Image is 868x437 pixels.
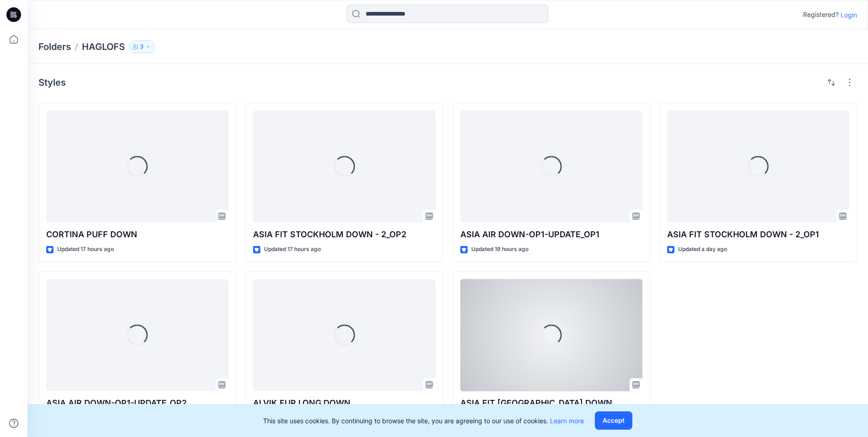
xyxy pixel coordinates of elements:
[550,417,584,425] a: Learn more
[38,40,71,53] a: Folders
[140,42,144,52] p: 3
[57,245,114,254] p: Updated 17 hours ago
[253,228,435,241] p: ASIA FIT STOCKHOLM DOWN - 2​_OP2
[129,40,155,53] button: 3
[46,397,228,410] p: ASIA AIR DOWN-OP1-UPDATE_OP2
[38,77,66,88] h4: Styles
[460,228,642,241] p: ASIA AIR DOWN-OP1-UPDATE_OP1
[803,9,839,20] p: Registered?
[667,228,849,241] p: ASIA FIT STOCKHOLM DOWN - 2​_OP1
[460,397,642,410] p: ASIA FIT [GEOGRAPHIC_DATA] DOWN
[263,416,584,426] p: This site uses cookies. By continuing to browse the site, you are agreeing to our use of cookies.
[46,228,228,241] p: CORTINA PUFF DOWN
[471,245,528,254] p: Updated 19 hours ago
[841,10,857,20] p: Login
[595,411,632,430] button: Accept
[253,397,435,410] p: ALVIK FUR LONG DOWN
[264,245,321,254] p: Updated 17 hours ago
[82,40,125,53] p: HAGLOFS
[678,245,727,254] p: Updated a day ago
